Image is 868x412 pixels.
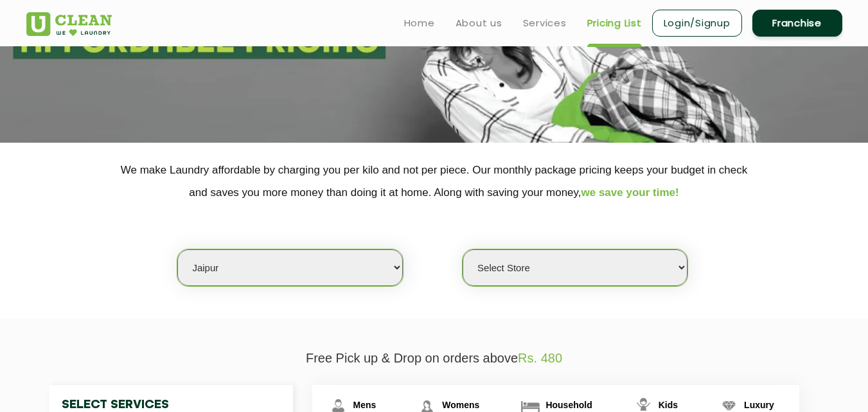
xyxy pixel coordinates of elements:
[456,15,502,31] a: About us
[545,400,592,410] span: Household
[353,400,376,410] span: Mens
[523,15,567,31] a: Services
[26,12,112,36] img: UClean Laundry and Dry Cleaning
[652,10,742,37] a: Login/Signup
[752,10,842,37] a: Franchise
[518,351,562,365] span: Rs. 480
[442,400,479,410] span: Womens
[26,351,842,366] p: Free Pick up & Drop on orders above
[587,15,642,31] a: Pricing List
[26,159,842,204] p: We make Laundry affordable by charging you per kilo and not per piece. Our monthly package pricin...
[404,15,435,31] a: Home
[744,400,774,410] span: Luxury
[581,186,679,199] span: we save your time!
[659,400,678,410] span: Kids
